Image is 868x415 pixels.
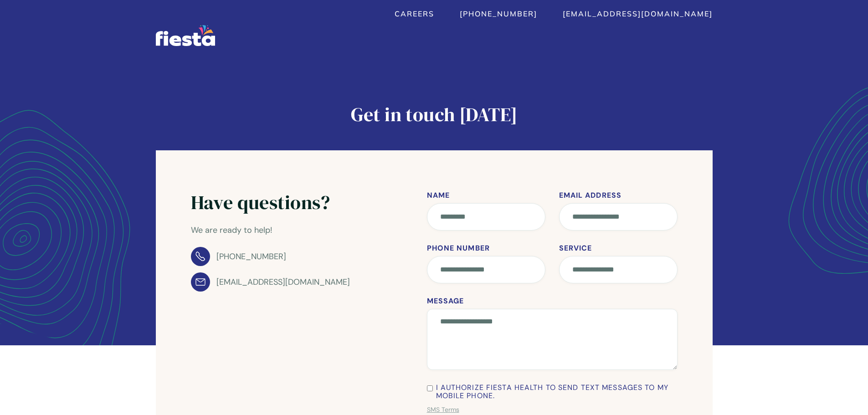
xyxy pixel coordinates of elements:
[191,191,350,214] h2: Have questions?
[191,272,210,292] img: Email Icon - Doctor Webflow Template
[563,9,713,18] a: [EMAIL_ADDRESS][DOMAIN_NAME]
[460,9,537,18] a: [PHONE_NUMBER]
[427,385,433,391] input: I authorize Fiesta Health to send text messages to my mobile phone.
[216,250,286,263] div: [PHONE_NUMBER]
[156,25,215,46] a: home
[191,272,350,292] a: [EMAIL_ADDRESS][DOMAIN_NAME]
[395,9,434,18] a: Careers
[559,244,678,252] label: Service
[436,384,678,400] span: I authorize Fiesta Health to send text messages to my mobile phone.
[216,275,350,289] div: [EMAIL_ADDRESS][DOMAIN_NAME]
[191,223,350,237] p: We are ready to help!
[427,191,545,200] label: Name
[559,191,678,200] label: Email Address
[427,244,545,252] label: Phone Number
[191,247,210,266] img: Phone Icon - Doctor Webflow Template
[156,104,713,124] h1: Get in touch [DATE]
[191,247,286,266] a: [PHONE_NUMBER]
[427,297,678,305] label: Message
